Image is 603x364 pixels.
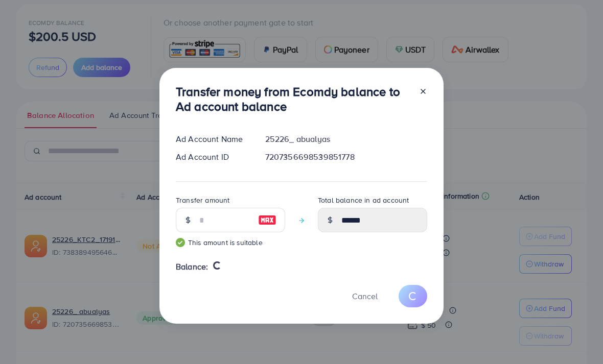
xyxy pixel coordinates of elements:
[176,84,411,114] h3: Transfer money from Ecomdy balance to Ad account balance
[176,238,185,247] img: guide
[176,237,285,248] small: This amount is suitable
[352,290,378,302] span: Cancel
[257,151,435,163] div: 7207356698539851778
[258,214,276,226] img: image
[168,151,257,163] div: Ad Account ID
[318,195,409,205] label: Total balance in ad account
[176,261,208,273] span: Balance:
[257,133,435,145] div: 25226_ abualyas
[339,285,390,307] button: Cancel
[168,133,257,145] div: Ad Account Name
[176,195,229,205] label: Transfer amount
[560,318,595,356] iframe: Chat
